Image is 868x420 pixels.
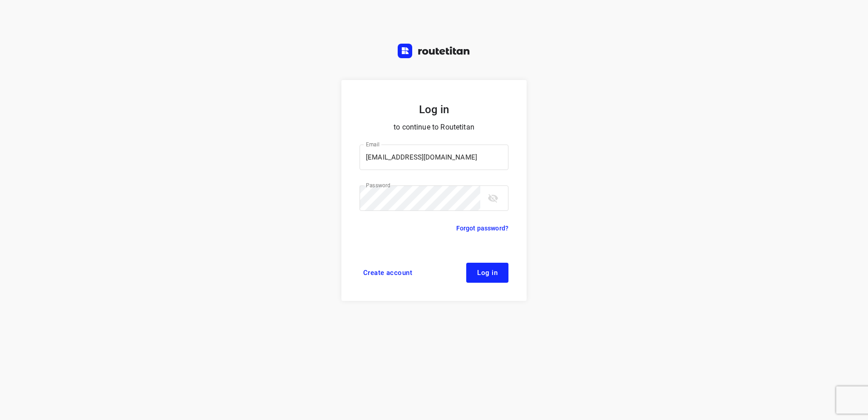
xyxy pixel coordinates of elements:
[360,263,416,283] a: Create account
[484,189,502,207] button: toggle password visibility
[456,223,508,234] a: Forgot password?
[360,102,508,117] h5: Log in
[398,44,470,58] img: Routetitan
[360,121,508,134] p: to continue to Routetitan
[398,44,470,60] a: Routetitan
[466,263,508,283] button: Log in
[363,269,412,276] span: Create account
[477,269,498,276] span: Log in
